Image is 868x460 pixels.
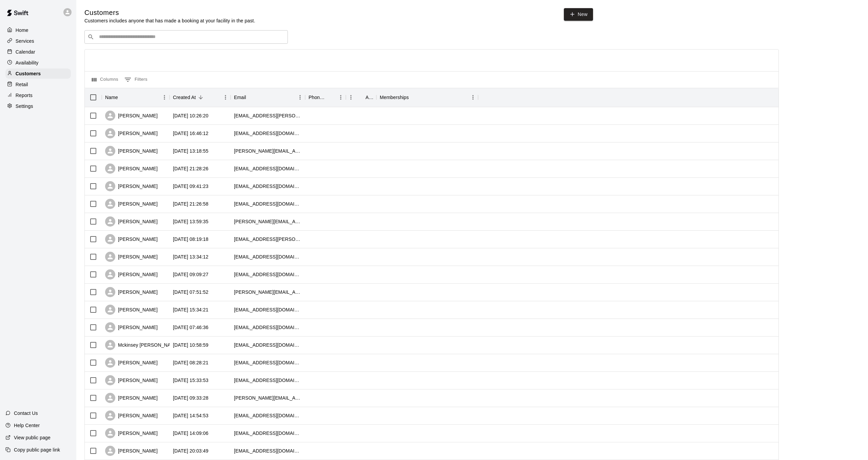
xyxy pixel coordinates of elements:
[326,93,336,102] button: Sort
[105,322,158,332] div: [PERSON_NAME]
[14,434,51,441] p: View public page
[105,446,158,456] div: [PERSON_NAME]
[105,234,158,244] div: [PERSON_NAME]
[5,90,71,100] a: Reports
[105,164,158,174] div: [PERSON_NAME]
[14,410,38,417] p: Contact Us
[105,305,158,315] div: [PERSON_NAME]
[16,70,41,77] p: Customers
[173,183,209,190] div: 2025-07-29 09:41:23
[105,269,158,280] div: [PERSON_NAME]
[14,446,60,453] p: Copy public page link
[173,377,209,384] div: 2025-06-13 15:33:53
[234,395,302,401] div: jim@usahoichirrigation.org
[105,428,158,438] div: [PERSON_NAME]
[84,17,255,24] p: Customers includes anyone that has made a booking at your facility in the past.
[118,93,127,102] button: Sort
[16,49,35,55] p: Calendar
[173,289,209,295] div: 2025-07-13 07:51:52
[305,88,346,107] div: Phone Number
[234,130,302,137] div: lutfullokhoshimov@gmail.com
[123,74,149,85] button: Show filters
[5,58,71,68] a: Availability
[173,324,209,331] div: 2025-07-01 07:46:36
[90,74,120,85] button: Select columns
[336,92,346,102] button: Menu
[84,8,255,17] h5: Customers
[84,30,288,44] div: Search customers by name or email
[105,252,158,262] div: [PERSON_NAME]
[173,112,209,119] div: 2025-08-11 10:26:20
[234,253,302,260] div: eddy@contrivium.com
[5,101,71,111] a: Settings
[5,36,71,46] a: Services
[105,128,158,138] div: [PERSON_NAME]
[234,183,302,190] div: elianyparra@goimpactfa.com
[380,88,409,107] div: Memberships
[173,271,209,278] div: 2025-07-14 09:09:27
[105,358,158,368] div: [PERSON_NAME]
[295,92,305,102] button: Menu
[376,88,478,107] div: Memberships
[16,38,34,44] p: Services
[234,447,302,454] div: ahmadalramadan86@gmail.com
[16,103,33,110] p: Settings
[234,112,302,119] div: andrewmartinez@creighton.edu
[173,148,209,154] div: 2025-08-05 13:18:55
[105,88,118,107] div: Name
[105,375,158,385] div: [PERSON_NAME]
[173,447,209,454] div: 2025-06-08 20:03:49
[5,69,71,79] a: Customers
[173,430,209,437] div: 2025-06-09 14:09:06
[16,59,39,66] p: Availability
[173,218,209,225] div: 2025-07-25 13:59:35
[14,422,40,429] p: Help Center
[173,130,209,137] div: 2025-08-06 16:46:12
[173,200,209,207] div: 2025-07-27 21:26:58
[409,93,418,102] button: Sort
[234,342,302,348] div: mckinsey@hurrdat.com
[105,410,158,421] div: [PERSON_NAME]
[173,306,209,313] div: 2025-07-08 15:34:21
[356,93,366,102] button: Sort
[196,93,205,102] button: Sort
[102,88,170,107] div: Name
[173,412,209,419] div: 2025-06-09 14:54:53
[159,92,170,102] button: Menu
[234,200,302,207] div: coachtim@paceomaha.org
[220,92,231,102] button: Menu
[173,395,209,401] div: 2025-06-10 09:33:28
[105,340,179,350] div: Mckinsey [PERSON_NAME]
[234,271,302,278] div: pres.hufc@gmail.com
[5,47,71,57] a: Calendar
[366,88,373,107] div: Age
[5,79,71,90] a: Retail
[5,25,71,35] a: Home
[234,236,302,243] div: claycaswell@creighton.edu
[105,146,158,156] div: [PERSON_NAME]
[234,377,302,384] div: ryandavis@stingsoccer.com
[246,93,256,102] button: Sort
[234,324,302,331] div: moussatiemtore15@gmail.com
[173,165,209,172] div: 2025-08-03 21:28:26
[309,88,326,107] div: Phone Number
[564,8,593,21] a: New
[173,253,209,260] div: 2025-07-16 13:34:12
[105,393,158,403] div: [PERSON_NAME]
[234,359,302,366] div: odp@nebraskastatesoccer.org
[231,88,305,107] div: Email
[234,148,302,154] div: jacob@xtrasoccer.com
[468,92,478,102] button: Menu
[105,111,158,121] div: [PERSON_NAME]
[173,359,209,366] div: 2025-06-16 08:28:21
[105,181,158,191] div: [PERSON_NAME]
[16,81,28,88] p: Retail
[105,216,158,227] div: [PERSON_NAME]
